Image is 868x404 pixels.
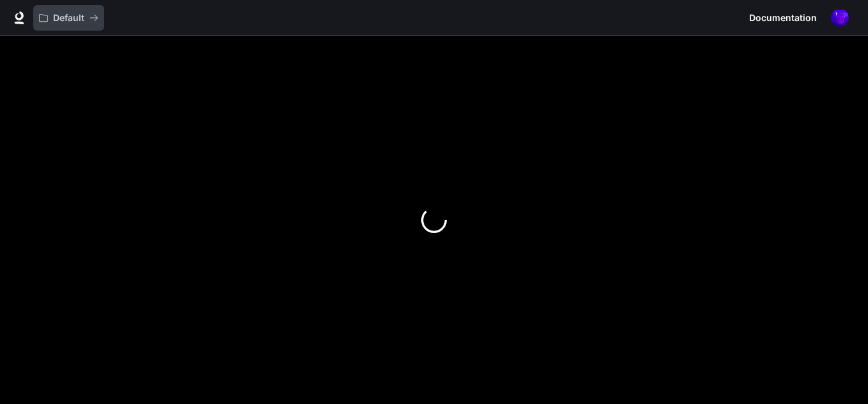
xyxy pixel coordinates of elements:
[53,13,84,24] p: Default
[744,5,822,31] a: Documentation
[827,5,853,31] button: User avatar
[831,9,849,27] img: User avatar
[749,10,817,26] span: Documentation
[33,5,104,31] button: All workspaces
